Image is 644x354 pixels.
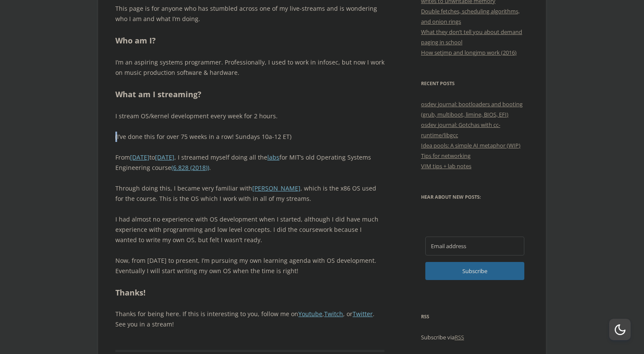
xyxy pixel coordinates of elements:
[115,255,384,276] p: Now, from [DATE] to present, I’m pursuing my own learning agenda with OS development. Eventually ...
[115,34,384,47] h2: Who am I?
[115,152,384,173] p: From to , I streamed myself doing all the for MIT’s old Operating Systems Engineering course .
[421,49,517,56] a: How setjmp and longjmp work (2016)
[115,132,384,142] p: (I’ve done this for over 75 weeks in a row! Sundays 10a-12 ET)
[115,309,384,329] p: Thanks for being here. If this is interesting to you, follow me on , , or . See you in a stream!
[171,163,209,172] a: (6.828 (2018))
[421,142,520,149] a: Idea pools: A simple AI metaphor (WIP)
[115,214,384,245] p: I had almost no experience with OS development when I started, although I did have much experienc...
[421,78,529,89] h3: Recent Posts
[425,237,524,255] input: Email address
[421,100,523,118] a: osdev journal: bootloaders and booting (grub, multiboot, limine, BIOS, EFI)
[425,262,524,280] button: Subscribe
[115,3,384,24] p: This page is for anyone who has stumbled across one of my live-streams and is wondering who I am ...
[421,7,520,25] a: Double fetches, scheduling algorithms, and onion rings
[115,286,384,299] h2: Thanks!
[455,333,464,341] a: RSS
[421,192,529,202] h3: Hear about new posts:
[267,153,279,161] a: labs
[421,152,471,160] a: Tips for networking
[130,153,149,161] a: [DATE]
[421,332,529,342] p: Subscribe via
[115,111,384,121] p: I stream OS/kernel development every week for 2 hours.
[115,57,384,78] p: I’m an aspiring systems programmer. Professionally, I used to work in infosec, but now I work on ...
[421,28,522,46] a: What they don’t tell you about demand paging in school
[421,162,471,170] a: VIM tips + lab notes
[115,183,384,204] p: Through doing this, I became very familiar with , which is the x86 OS used for the course. This i...
[421,311,529,322] h3: RSS
[421,121,500,139] a: osdev journal: Gotchas with cc-runtime/libgcc
[252,184,300,192] a: [PERSON_NAME]
[155,153,174,161] a: [DATE]
[115,88,384,101] h2: What am I streaming?
[353,310,373,318] a: Twitter
[298,310,322,318] a: Youtube
[324,310,343,318] a: Twitch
